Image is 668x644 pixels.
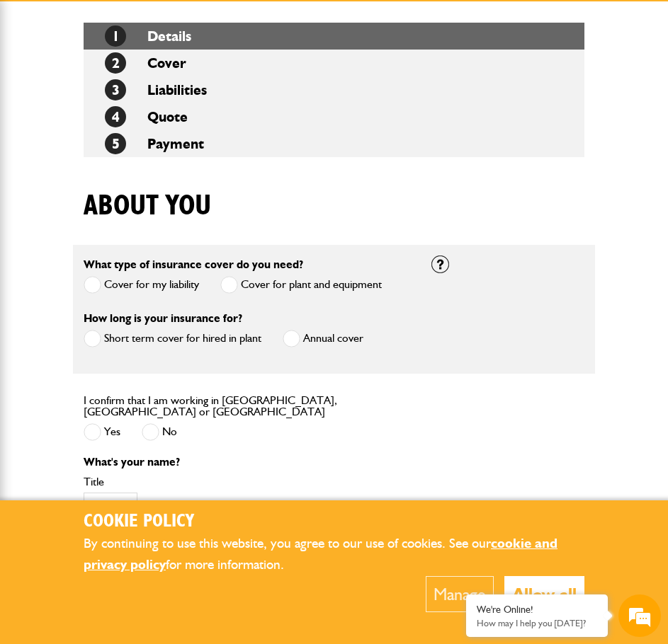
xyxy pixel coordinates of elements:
[105,79,126,100] span: 3
[105,25,126,47] span: 1
[193,436,257,455] em: Start Chat
[84,423,120,441] label: Yes
[84,50,584,76] li: Cover
[84,476,410,488] label: Title
[84,456,410,468] p: What's your name?
[477,618,597,628] p: How may I help you today?
[142,423,177,441] label: No
[84,395,410,418] label: I confirm that I am working in [GEOGRAPHIC_DATA], [GEOGRAPHIC_DATA] or [GEOGRAPHIC_DATA]
[74,79,238,98] div: Chat with us now
[84,23,584,50] li: Details
[283,330,363,347] label: Annual cover
[84,259,303,270] label: What type of insurance cover do you need?
[84,330,261,347] label: Short term cover for hired in plant
[84,313,242,324] label: How long is your insurance for?
[105,52,126,74] span: 2
[105,133,126,154] span: 5
[84,103,584,130] li: Quote
[84,189,211,223] h1: About you
[220,276,382,294] label: Cover for plant and equipment
[105,106,126,127] span: 4
[232,7,266,41] div: Minimize live chat window
[426,576,494,612] button: Manage
[477,604,597,616] div: We're Online!
[18,214,259,246] input: Enter your phone number
[18,173,259,204] input: Enter your email address
[84,276,199,294] label: Cover for my liability
[18,131,259,162] input: Enter your last name
[84,533,584,576] p: By continuing to use this website, you agree to our use of cookies. See our for more information.
[84,511,584,533] h2: Cookie Policy
[84,130,584,157] li: Payment
[18,256,259,424] textarea: Type your message and hit 'Enter'
[24,79,60,98] img: d_20077148190_company_1631870298795_20077148190
[504,576,584,612] button: Allow all
[84,76,584,103] li: Liabilities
